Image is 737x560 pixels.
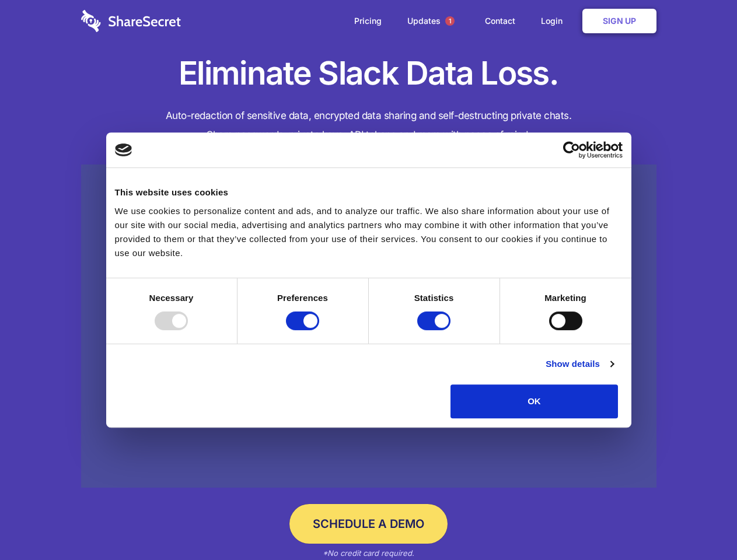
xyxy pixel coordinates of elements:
img: logo-wordmark-white-trans-d4663122ce5f474addd5e946df7df03e33cb6a1c49d2221995e7729f52c070b2.svg [81,10,181,32]
h4: Auto-redaction of sensitive data, encrypted data sharing and self-destructing private chats. Shar... [81,106,656,145]
button: OK [450,384,618,418]
a: Sign Up [582,9,656,33]
img: logo [115,143,132,156]
strong: Preferences [277,293,328,303]
a: Login [529,3,580,39]
div: We use cookies to personalize content and ads, and to analyze our traffic. We also share informat... [115,204,623,260]
a: Contact [473,3,527,39]
a: Show details [546,357,613,371]
a: Usercentrics Cookiebot - opens in a new window [521,141,623,159]
strong: Marketing [544,293,586,303]
a: Wistia video thumbnail [81,164,656,488]
a: Pricing [343,3,393,39]
div: This website uses cookies [115,185,623,199]
strong: Necessary [149,293,194,303]
a: Schedule a Demo [289,504,448,544]
span: 1 [445,16,455,26]
em: *No credit card required. [323,548,414,558]
h1: Eliminate Slack Data Loss. [81,52,656,94]
strong: Statistics [414,293,454,303]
